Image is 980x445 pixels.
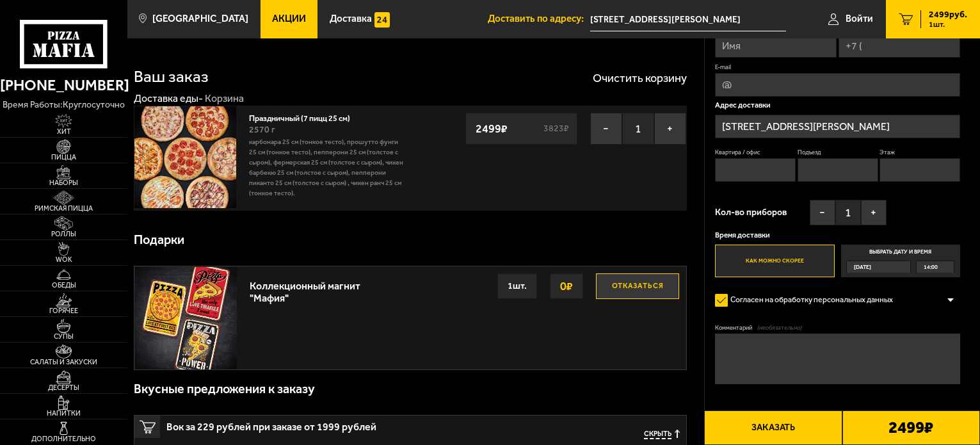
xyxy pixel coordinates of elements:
span: (необязательно) [757,323,802,332]
span: 1 шт. [929,20,967,28]
a: Праздничный (7 пицц 25 см) [249,110,360,123]
span: [DATE] [854,261,871,273]
span: Вок за 229 рублей при заказе от 1999 рублей [166,416,497,432]
span: Войти [846,14,873,24]
label: Согласен на обработку персональных данных [715,290,903,311]
div: 1 шт. [497,273,537,299]
button: − [590,113,622,145]
h3: Вкусные предложения к заказу [134,383,315,396]
input: Имя [715,34,837,58]
span: Скрыть [644,430,671,439]
b: 2499 ₽ [888,419,933,436]
span: Доставить по адресу: [488,14,590,24]
label: Этаж [880,148,960,156]
span: Доставка [330,14,372,24]
div: Корзина [205,92,244,106]
input: +7 ( [839,34,960,58]
button: Заказать [704,410,842,445]
h3: Подарки [134,234,184,247]
a: Коллекционный магнит "Мафия"Отказаться0₽1шт. [134,266,686,369]
p: Адрес доставки [715,102,960,109]
label: Комментарий [715,323,960,332]
span: Акции [272,14,306,24]
strong: 2499 ₽ [472,117,511,141]
s: 3823 ₽ [542,124,571,133]
input: Ваш адрес доставки [590,8,786,31]
p: Время доставки [715,232,960,239]
span: Кол-во приборов [715,208,787,217]
span: 1 [622,113,654,145]
p: Карбонара 25 см (тонкое тесто), Прошутто Фунги 25 см (тонкое тесто), Пепперони 25 см (толстое с с... [249,137,404,198]
button: Очистить корзину [593,72,687,84]
strong: 0 ₽ [557,274,576,298]
h1: Ваш заказ [134,69,209,85]
span: 1 [835,200,861,225]
span: 14:00 [924,261,938,273]
div: Коллекционный магнит "Мафия" [250,273,362,304]
span: 2499 руб. [929,10,967,19]
label: Квартира / офис [715,148,796,156]
span: Санкт-Петербург, Большая Зеленина улица, 43 [590,8,786,31]
label: Выбрать дату и время [841,245,961,277]
input: @ [715,73,960,97]
label: Как можно скорее [715,245,835,277]
button: + [654,113,686,145]
img: 15daf4d41897b9f0e9f617042186c801.svg [374,12,390,28]
button: + [861,200,887,225]
label: E-mail [715,63,960,71]
a: Доставка еды- [134,92,203,104]
button: Отказаться [596,273,679,299]
span: 2570 г [249,124,275,135]
span: [GEOGRAPHIC_DATA] [152,14,248,24]
label: Подъезд [798,148,878,156]
button: Скрыть [644,430,680,439]
button: − [810,200,835,225]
